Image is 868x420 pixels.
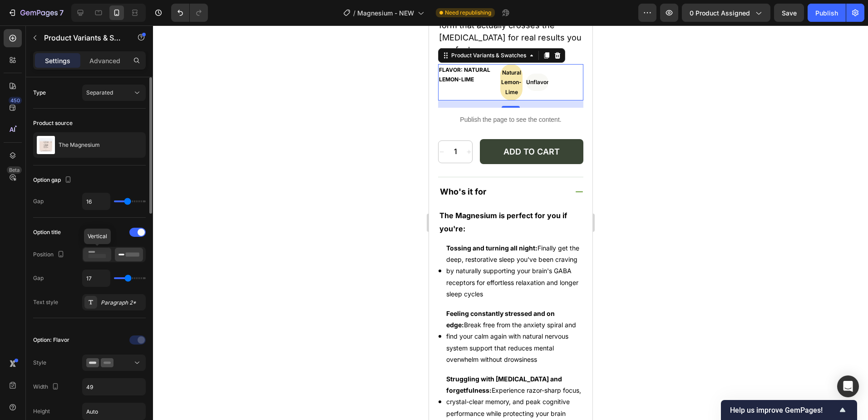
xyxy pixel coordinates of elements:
[33,228,61,236] div: Option title
[7,166,22,174] div: Beta
[730,405,848,415] button: Show survey - Help us improve GemPages!
[808,4,846,22] button: Publish
[83,193,110,210] input: Auto
[83,403,145,420] input: Auto
[82,85,146,101] button: Separated
[774,4,804,22] button: Save
[429,25,592,420] iframe: Design area
[33,381,61,393] div: Width
[782,9,797,17] span: Save
[33,359,46,367] div: Style
[33,298,58,306] div: Text style
[89,56,120,65] p: Advanced
[33,249,66,261] div: Position
[59,7,64,18] p: 7
[86,89,113,96] span: Separated
[690,8,750,18] span: 0 product assigned
[33,119,73,127] div: Product source
[357,8,414,18] span: Magnesium - NEW
[815,8,838,18] div: Publish
[83,270,110,286] input: Auto
[33,89,46,97] div: Type
[353,8,355,18] span: /
[33,274,44,282] div: Gap
[17,350,133,369] strong: Struggling with [MEDICAL_DATA] and forgetfulness:
[4,4,68,22] button: 7
[837,375,859,397] div: Open Intercom Messenger
[682,4,770,22] button: 0 product assigned
[33,174,74,186] div: Option gap
[37,136,55,154] img: product feature img
[33,197,44,205] div: Gap
[445,9,491,17] span: Need republishing
[83,379,145,395] input: Auto
[59,142,100,148] p: The Magnesium
[33,336,69,344] div: Option: Flavor
[33,407,50,415] div: Height
[45,56,70,65] p: Settings
[730,406,837,415] span: Help us improve GemPages!
[9,97,22,104] div: 450
[101,299,143,307] div: Paragraph 2*
[171,4,208,22] div: Undo/Redo
[44,32,121,43] p: Product Variants & Swatches
[17,348,153,405] p: Experience razor-sharp focus, crystal-clear memory, and peak cognitive performance while protecti...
